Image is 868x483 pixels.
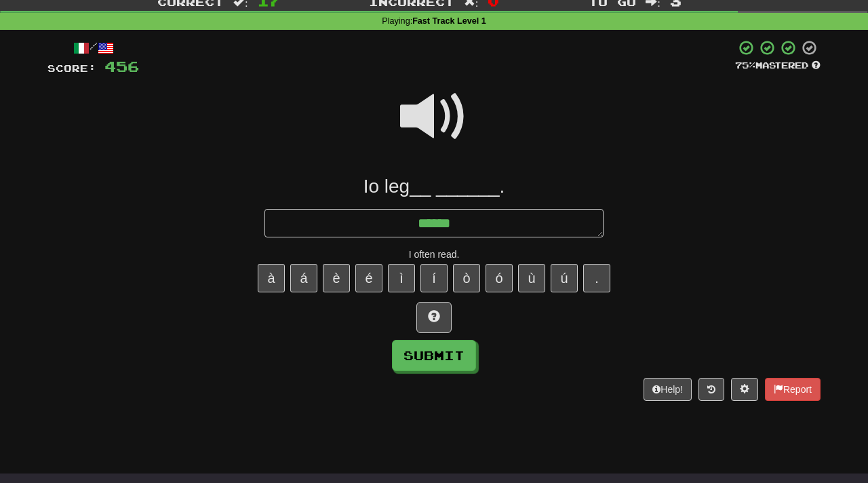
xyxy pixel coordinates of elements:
[765,378,821,401] button: Report
[735,60,821,72] div: Mastered
[392,340,476,371] button: Submit
[698,378,724,401] button: Round history (alt+y)
[104,58,139,75] span: 456
[453,264,480,292] button: ò
[355,264,382,292] button: é
[47,62,96,74] span: Score:
[518,264,545,292] button: ù
[551,264,578,292] button: ú
[258,264,285,292] button: à
[323,264,350,292] button: è
[583,264,610,292] button: .
[420,264,448,292] button: í
[486,264,513,292] button: ó
[644,378,692,401] button: Help!
[47,39,139,56] div: /
[412,16,486,26] strong: Fast Track Level 1
[416,302,452,333] button: Hint!
[47,248,821,261] div: I often read.
[388,264,415,292] button: ì
[290,264,317,292] button: á
[735,60,755,71] span: 75 %
[47,174,821,199] div: Io leg__ ______.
